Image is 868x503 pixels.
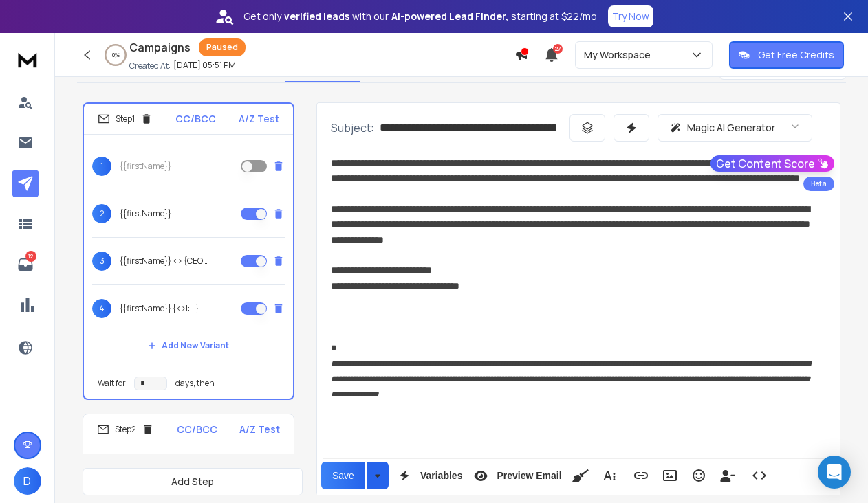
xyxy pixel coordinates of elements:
[120,303,208,314] p: {{firstName}} {<>|:|-} {CEO|Founder} Cohort {Referral|Introduction|Reference|Nomination} {Invite|...
[686,462,712,489] button: Emoticons
[129,60,171,71] p: Created At:
[391,462,466,489] button: Variables
[175,378,215,389] p: days, then
[92,252,111,271] span: 3
[715,462,741,489] button: Insert Unsubscribe Link
[120,208,171,219] p: {{firstName}}
[175,112,216,126] p: CC/BCC
[199,38,246,56] div: Paused
[83,468,303,495] button: Add Step
[25,251,36,262] p: 12
[321,462,365,489] button: Save
[687,121,775,135] p: Magic AI Generator
[91,454,285,492] p: {CEO executive invitation|Founder Executive Invitation|CEO executive invite|Founder Executive Inv...
[120,161,171,172] p: {{firstName}}
[129,39,191,56] h1: Campaigns
[120,256,208,267] p: {{firstName}} <> {CEO Cohort Kickoff|Founder Cohort Kickoff|CEO Cohort Invite|Founder Cohort Invite}
[112,51,120,59] p: 0 %
[494,470,564,482] span: Preview Email
[468,462,564,489] button: Preview Email
[612,10,649,23] p: Try Now
[92,157,111,176] span: 1
[137,332,240,359] button: Add New Variant
[567,462,594,489] button: Clean HTML
[553,44,563,54] span: 27
[243,10,597,23] p: Get only with our starting at $22/mo
[14,467,41,495] button: D
[177,423,217,436] p: CC/BCC
[83,102,294,400] li: Step1CC/BCCA/Z Test1{{firstName}}2{{firstName}}3{{firstName}} <> {CEO Cohort Kickoff|Founder Coho...
[92,204,111,223] span: 2
[98,378,126,389] p: Wait for
[758,48,834,62] p: Get Free Credits
[596,462,622,489] button: More Text
[710,155,834,172] button: Get Content Score
[98,113,153,125] div: Step 1
[658,114,812,142] button: Magic AI Generator
[97,423,154,436] div: Step 2
[14,47,41,72] img: logo
[239,423,280,436] p: A/Z Test
[818,456,851,489] div: Open Intercom Messenger
[608,5,653,27] button: Try Now
[417,470,466,482] span: Variables
[284,10,349,23] strong: verified leads
[628,462,654,489] button: Insert Link (⌘K)
[746,462,772,489] button: Code View
[331,120,374,136] p: Subject:
[657,462,683,489] button: Insert Image (⌘P)
[12,251,39,278] a: 12
[729,41,844,69] button: Get Free Credits
[239,112,279,126] p: A/Z Test
[584,48,656,62] p: My Workspace
[391,10,508,23] strong: AI-powered Lead Finder,
[173,60,236,71] p: [DATE] 05:51 PM
[92,299,111,318] span: 4
[803,177,834,191] div: Beta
